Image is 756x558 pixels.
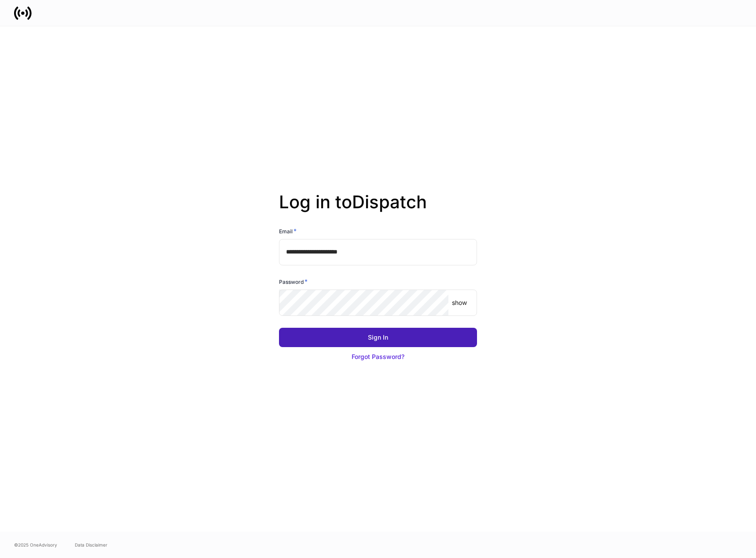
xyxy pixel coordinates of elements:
h2: Log in to Dispatch [279,192,477,227]
span: © 2025 OneAdvisory [14,541,57,548]
div: Sign In [368,333,388,342]
div: Forgot Password? [352,352,404,361]
button: Forgot Password? [279,347,477,366]
h6: Password [279,277,308,286]
a: Data Disclaimer [75,541,107,548]
p: show [452,298,467,307]
button: Sign In [279,328,477,347]
h6: Email [279,227,297,236]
